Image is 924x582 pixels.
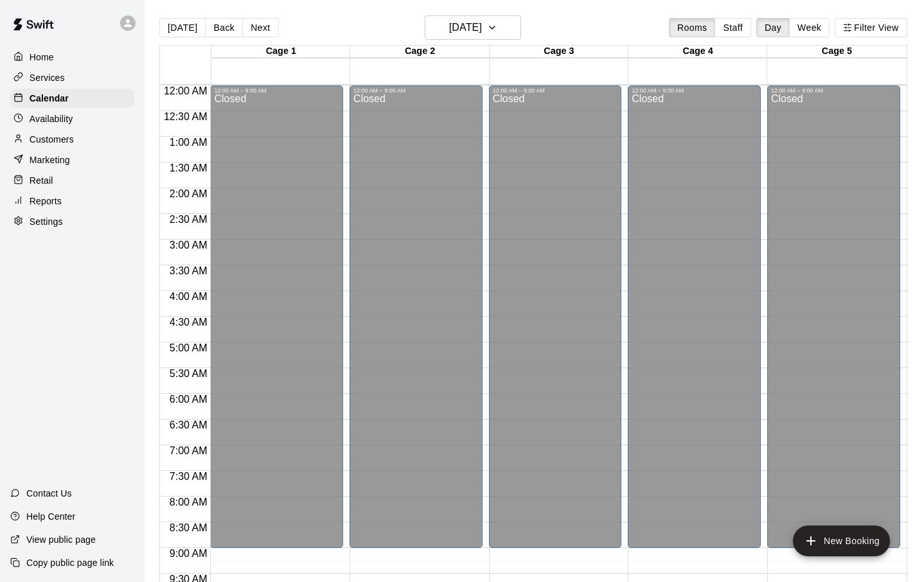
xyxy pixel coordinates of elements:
span: 5:30 AM [166,368,211,379]
p: Retail [30,174,53,187]
p: Availability [30,112,73,125]
button: Week [789,18,830,37]
span: 6:00 AM [166,394,211,405]
button: Day [756,18,790,37]
button: Staff [715,18,751,37]
p: Marketing [30,154,70,166]
div: Closed [214,94,339,552]
div: Cage 1 [211,46,350,58]
span: 7:30 AM [166,471,211,482]
div: 12:00 AM – 9:00 AM [493,87,618,94]
a: Reports [10,191,134,211]
button: Next [242,18,278,37]
div: 12:00 AM – 9:00 AM [214,87,339,94]
div: Closed [771,94,896,552]
span: 8:00 AM [166,497,211,507]
div: Closed [353,94,479,552]
a: Retail [10,171,134,190]
p: Reports [30,195,62,207]
div: Closed [632,94,757,552]
span: 4:00 AM [166,291,211,302]
span: 1:30 AM [166,163,211,173]
div: Cage 4 [628,46,767,58]
a: Marketing [10,150,134,170]
span: 5:00 AM [166,342,211,353]
span: 12:30 AM [161,111,211,122]
div: Cage 5 [767,46,906,58]
a: Services [10,68,134,87]
button: Filter View [835,18,907,37]
p: Contact Us [26,487,72,500]
p: Help Center [26,510,75,523]
div: Cage 2 [350,46,489,58]
div: 12:00 AM – 9:00 AM: Closed [628,85,761,548]
span: 9:00 AM [166,548,211,559]
p: Settings [30,215,63,228]
a: Home [10,48,134,67]
p: Home [30,51,54,64]
a: Availability [10,109,134,128]
div: 12:00 AM – 9:00 AM [632,87,757,94]
div: Cage 3 [490,46,628,58]
button: add [793,525,890,556]
a: Calendar [10,89,134,108]
button: Rooms [669,18,715,37]
div: 12:00 AM – 9:00 AM [771,87,896,94]
button: [DATE] [425,15,521,40]
span: 2:00 AM [166,188,211,199]
div: 12:00 AM – 9:00 AM [353,87,479,94]
span: 7:00 AM [166,445,211,456]
p: Customers [30,133,74,146]
p: View public page [26,533,96,546]
div: 12:00 AM – 9:00 AM: Closed [489,85,622,548]
span: 8:30 AM [166,522,211,533]
span: 6:30 AM [166,419,211,430]
p: Services [30,71,65,84]
div: 12:00 AM – 9:00 AM: Closed [350,85,483,548]
p: Copy public page link [26,556,114,569]
a: Customers [10,130,134,149]
button: [DATE] [159,18,206,37]
button: Back [205,18,243,37]
div: Closed [493,94,618,552]
a: Settings [10,212,134,231]
div: 12:00 AM – 9:00 AM: Closed [767,85,900,548]
h6: [DATE] [449,19,482,37]
span: 12:00 AM [161,85,211,96]
span: 3:30 AM [166,265,211,276]
div: 12:00 AM – 9:00 AM: Closed [210,85,343,548]
span: 2:30 AM [166,214,211,225]
span: 3:00 AM [166,240,211,251]
p: Calendar [30,92,69,105]
span: 4:30 AM [166,317,211,328]
span: 1:00 AM [166,137,211,148]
